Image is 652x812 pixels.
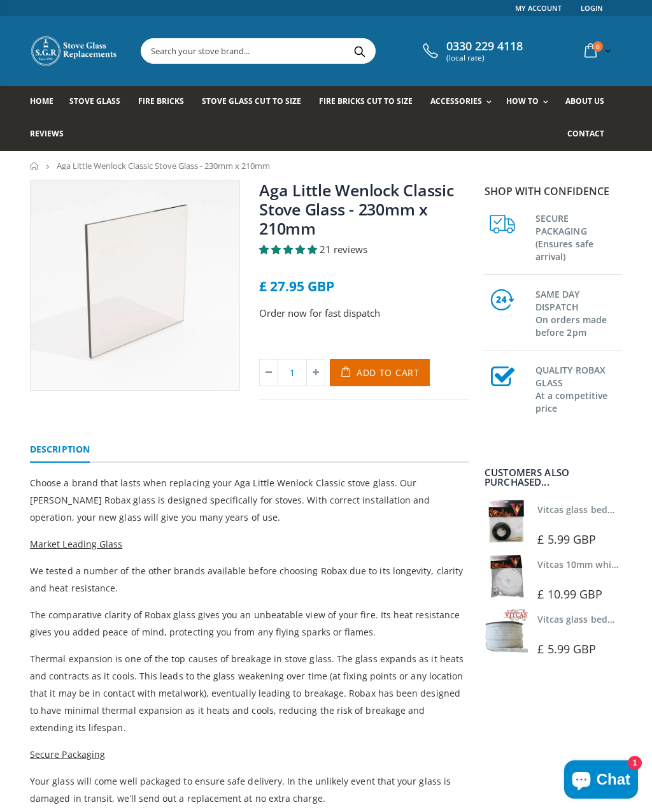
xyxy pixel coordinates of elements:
[565,96,604,106] span: About us
[138,96,184,106] span: Fire Bricks
[485,468,622,487] div: Customers also purchased...
[485,184,622,199] p: Shop with confidence
[319,96,413,106] span: Fire Bricks Cut To Size
[430,96,482,106] span: Accessories
[535,286,622,339] h3: SAME DAY DISPATCH On orders made before 2pm
[30,748,105,760] span: Secure Packaging
[259,306,469,321] p: Order now for fast dispatch
[259,277,334,295] span: £ 27.95 GBP
[357,366,420,379] span: Add to Cart
[485,609,528,653] img: Vitcas stove glass bedding in tape
[202,86,310,119] a: Stove Glass Cut To Size
[30,128,64,139] span: Reviews
[430,86,498,119] a: Accessories
[69,96,120,106] span: Stove Glass
[345,39,374,63] button: Search
[506,96,539,106] span: How To
[567,128,604,139] span: Contact
[537,532,596,547] span: £ 5.99 GBP
[259,179,454,239] a: Aga Little Wenlock Classic Stove Glass - 230mm x 210mm
[593,41,603,52] span: 0
[537,641,596,656] span: £ 5.99 GBP
[30,653,464,734] span: Thermal expansion is one of the top causes of breakage in stove glass. The glass expands as it he...
[30,96,53,106] span: Home
[567,119,614,151] a: Contact
[69,86,130,119] a: Stove Glass
[560,760,642,802] inbox-online-store-chat: Shopify online store chat
[30,35,119,67] img: Stove Glass Replacement
[30,162,39,170] a: Home
[259,243,320,256] span: 4.90 stars
[30,437,90,463] a: Description
[30,609,460,638] span: The comparative clarity of Robax glass gives you an unbeatable view of your fire. Its heat resist...
[319,86,422,119] a: Fire Bricks Cut To Size
[330,359,430,386] button: Add to Cart
[30,565,463,594] span: We tested a number of the other brands available before choosing Robax due to its longevity, clar...
[535,210,622,263] h3: SECURE PACKAGING (Ensures safe arrival)
[535,361,622,415] h3: QUALITY ROBAX GLASS At a competitive price
[31,181,239,390] img: squarestoveglass_ff07cf1c-61f7-4b97-9b10-90badfc0c5b4_800x_crop_center.webp
[30,477,430,523] span: Choose a brand that lasts when replacing your Aga Little Wenlock Classic stove glass. Our [PERSON...
[537,586,602,602] span: £ 10.99 GBP
[320,243,367,256] span: 21 reviews
[202,96,301,106] span: Stove Glass Cut To Size
[141,39,492,63] input: Search your stove brand...
[565,86,614,119] a: About us
[57,160,270,171] span: Aga Little Wenlock Classic Stove Glass - 230mm x 210mm
[30,86,63,119] a: Home
[30,775,451,804] span: Your glass will come well packaged to ensure safe delivery. In the unlikely event that your glass...
[30,119,73,151] a: Reviews
[485,500,528,543] img: Vitcas stove glass bedding in tape
[579,38,614,63] a: 0
[30,538,122,550] span: Market Leading Glass
[506,86,555,119] a: How To
[138,86,194,119] a: Fire Bricks
[485,555,528,598] img: Vitcas white rope, glue and gloves kit 10mm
